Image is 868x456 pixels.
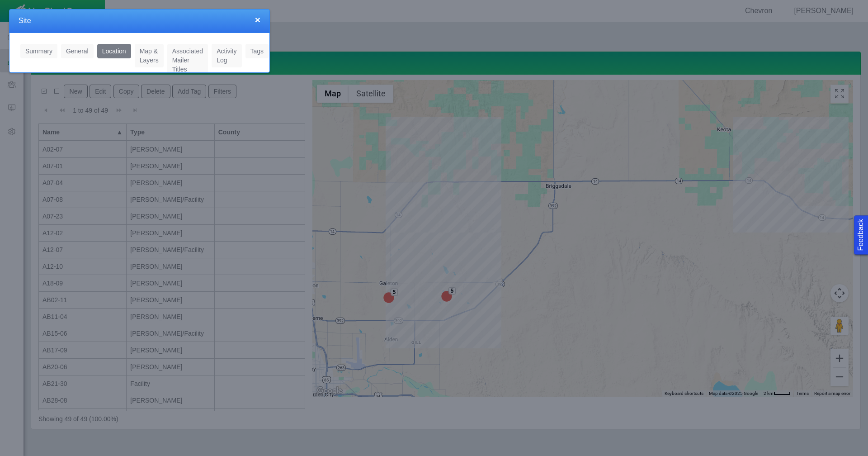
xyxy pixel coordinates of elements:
[61,44,94,58] a: General
[97,44,131,58] a: Location
[135,44,164,67] a: Map & Layers
[167,44,208,76] a: Associated Mailer Titles
[245,44,269,58] a: Tags
[20,44,57,58] a: Summary
[255,15,260,24] button: close
[19,16,260,26] h4: Site
[212,44,241,67] a: Activity Log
